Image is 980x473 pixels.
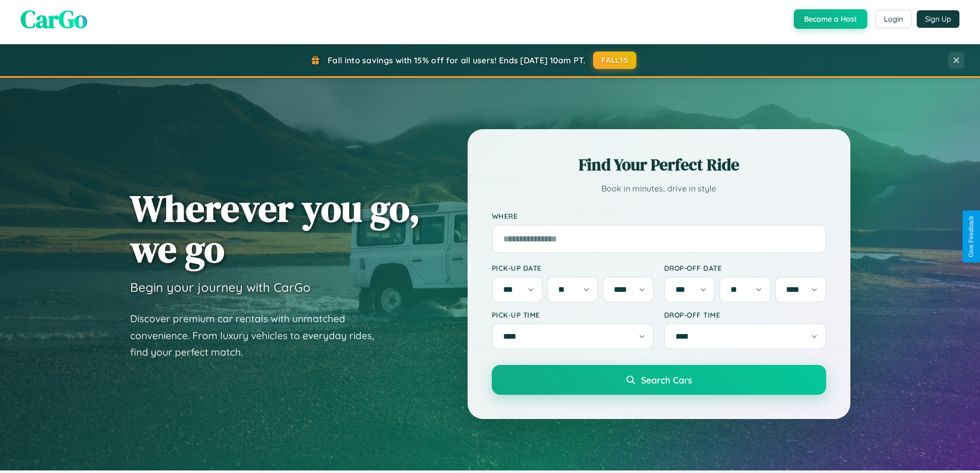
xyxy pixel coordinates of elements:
h2: Find Your Perfect Ride [492,153,826,176]
p: Book in minutes, drive in style [492,181,826,196]
button: Login [875,10,912,28]
p: Discover premium car rentals with unmatched convenience. From luxury vehicles to everyday rides, ... [130,310,387,361]
div: Give Feedback [968,216,975,257]
label: Pick-up Date [492,264,654,272]
button: FALL15 [593,51,636,69]
span: Search Cars [641,374,692,386]
h1: Wherever you go, we go [130,188,420,269]
label: Drop-off Time [664,310,826,319]
label: Drop-off Date [664,264,826,272]
button: Become a Host [794,9,867,29]
span: Fall into savings with 15% off for all users! Ends [DATE] 10am PT. [328,55,585,65]
label: Where [492,212,826,220]
label: Pick-up Time [492,310,654,319]
span: CarGo [21,2,87,36]
button: Sign Up [917,10,959,28]
h3: Begin your journey with CarGo [130,279,311,295]
button: Search Cars [492,365,826,395]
